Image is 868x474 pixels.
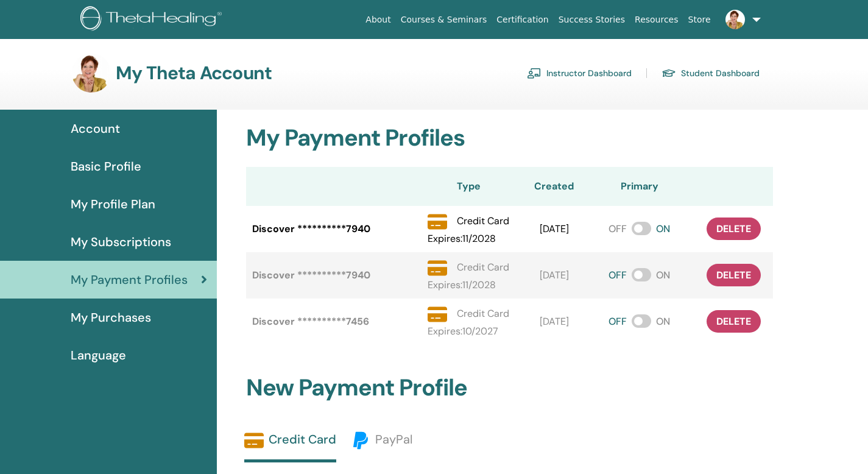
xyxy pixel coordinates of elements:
[428,305,447,324] img: credit-card-solid.svg
[527,63,632,83] a: Instructor Dashboard
[554,9,630,31] a: Success Stories
[351,431,370,450] img: paypal.svg
[683,9,716,31] a: Store
[80,6,226,34] img: logo.png
[716,222,751,235] span: delete
[116,62,272,84] h3: My Theta Account
[662,68,676,79] img: graduation-cap.svg
[71,271,188,289] span: My Payment Profiles
[428,232,509,246] p: Expires : 11 / 2028
[244,431,336,462] a: Credit Card
[71,157,141,175] span: Basic Profile
[71,233,171,251] span: My Subscriptions
[457,261,509,274] span: Credit Card
[361,9,395,31] a: About
[71,119,120,138] span: Account
[72,54,111,93] img: default.jpg
[457,307,509,320] span: Credit Card
[417,167,520,206] th: Type
[656,269,670,281] span: ON
[428,212,447,232] img: credit-card-solid.svg
[707,310,761,333] button: delete
[526,314,582,329] div: [DATE]
[527,68,542,79] img: chalkboard-teacher.svg
[716,315,751,328] span: delete
[609,269,627,281] span: OFF
[239,124,780,152] h2: My Payment Profiles
[707,218,761,240] button: delete
[492,9,553,31] a: Certification
[725,10,745,29] img: default.jpg
[428,324,509,339] p: Expires : 10 / 2027
[396,9,492,31] a: Courses & Seminars
[71,346,126,364] span: Language
[457,214,509,227] span: Credit Card
[630,9,683,31] a: Resources
[239,374,780,402] h2: New Payment Profile
[71,308,151,327] span: My Purchases
[609,315,627,328] span: OFF
[656,222,670,235] span: ON
[520,167,588,206] th: Created
[244,431,264,450] img: credit-card-solid.svg
[428,278,509,292] p: Expires : 11 / 2028
[609,222,627,235] span: OFF
[428,258,447,278] img: credit-card-solid.svg
[662,63,760,83] a: Student Dashboard
[707,264,761,286] button: delete
[716,269,751,281] span: delete
[526,222,582,236] div: [DATE]
[71,195,155,213] span: My Profile Plan
[375,431,412,447] span: PayPal
[656,315,670,328] span: ON
[588,167,691,206] th: Primary
[526,268,582,283] div: [DATE]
